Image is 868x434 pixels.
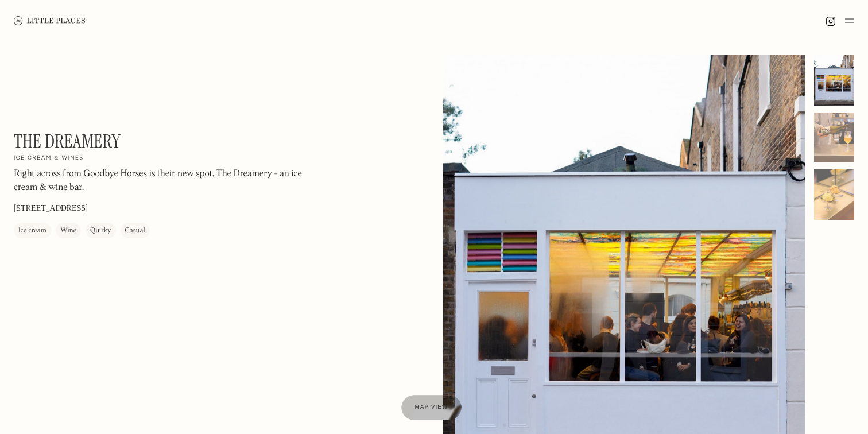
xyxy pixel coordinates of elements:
[14,130,121,152] h1: The Dreamery
[401,395,462,420] a: Map view
[90,225,111,237] div: Quirky
[60,225,76,237] div: Wine
[14,154,84,162] h2: Ice cream & wines
[415,404,448,410] span: Map view
[125,225,145,237] div: Casual
[14,167,324,195] p: Right across from Goodbye Horses is their new spot, The Dreamery - an ice cream & wine bar.
[14,203,88,215] p: [STREET_ADDRESS]
[18,225,46,237] div: Ice cream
